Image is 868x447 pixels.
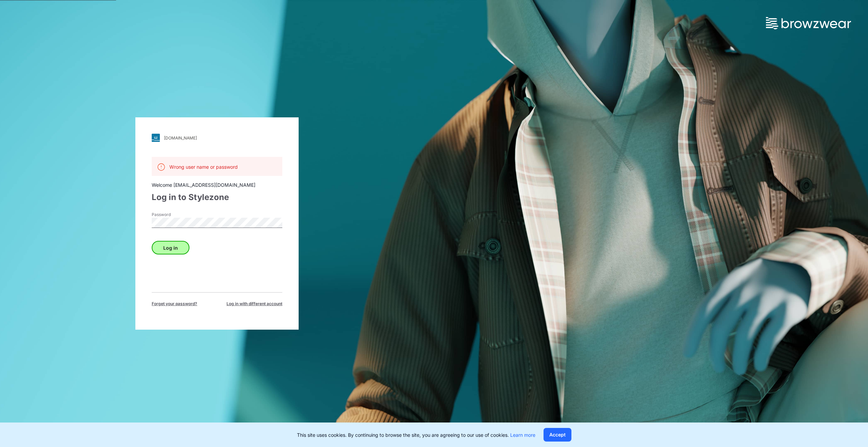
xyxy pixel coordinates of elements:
[152,134,160,142] img: svg+xml;base64,PHN2ZyB3aWR0aD0iMjgiIGhlaWdodD0iMjgiIHZpZXdCb3g9IjAgMCAyOCAyOCIgZmlsbD0ibm9uZSIgeG...
[766,17,851,29] img: browzwear-logo.73288ffb.svg
[164,135,197,140] div: [DOMAIN_NAME]
[152,301,197,307] span: Forget your password?
[152,212,199,218] label: Password
[227,301,282,307] span: Log in with different account
[152,191,282,203] div: Log in to Stylezone
[169,163,238,170] p: Wrong user name or password
[152,181,282,188] div: Welcome [EMAIL_ADDRESS][DOMAIN_NAME]
[297,431,535,438] p: This site uses cookies. By continuing to browse the site, you are agreeing to our use of cookies.
[510,432,535,438] a: Learn more
[544,428,571,442] button: Accept
[157,163,165,171] img: svg+xml;base64,PHN2ZyB3aWR0aD0iMjQiIGhlaWdodD0iMjQiIHZpZXdCb3g9IjAgMCAyNCAyNCIgZmlsbD0ibm9uZSIgeG...
[152,241,189,254] button: Log in
[152,134,282,142] a: [DOMAIN_NAME]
